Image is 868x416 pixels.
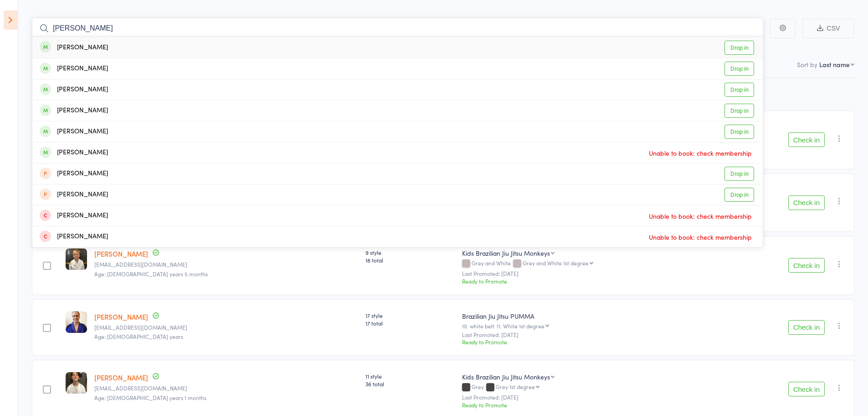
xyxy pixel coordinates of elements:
a: Drop in [724,167,754,181]
label: Sort by [797,60,817,69]
button: Check in [788,382,825,396]
a: [PERSON_NAME] [94,312,148,321]
button: Check in [788,320,825,335]
span: Age: [DEMOGRAPHIC_DATA] years [94,332,183,340]
div: Kids Brazilian Jiu Jitsu Monkeys [462,248,550,258]
div: [PERSON_NAME] [40,190,108,200]
img: image1679980080.png [66,248,87,270]
div: [PERSON_NAME] [40,211,108,221]
div: Ready to Promote [462,277,719,285]
div: Grey and White 1st degree [523,260,589,266]
div: [PERSON_NAME] [40,105,108,116]
div: Ready to Promote [462,338,719,346]
span: Unable to book: check membership [647,230,754,244]
div: Grey [462,384,719,391]
a: Drop in [724,125,754,139]
a: Drop in [724,62,754,76]
a: [PERSON_NAME] [94,373,148,382]
div: 11. White 1st degree [497,323,544,329]
span: 17 total [365,319,454,327]
small: dwb8472@gmail.com [94,385,359,391]
span: Unable to book: check membership [647,209,754,223]
button: Check in [788,132,825,147]
span: 18 total [365,256,454,264]
input: Search by name [32,18,763,39]
a: Drop in [724,41,754,55]
div: Brazilian Jiu Jitsu PUMMA [462,311,719,321]
span: 11 style [365,372,454,380]
div: Kids Brazilian Jiu Jitsu Monkeys [462,372,550,381]
a: [PERSON_NAME] [94,249,148,258]
small: Last Promoted: [DATE] [462,394,719,400]
span: 9 style [365,248,454,256]
img: image1744428716.png [66,311,87,333]
div: [PERSON_NAME] [40,232,108,242]
span: Age: [DEMOGRAPHIC_DATA] years 1 months [94,394,206,401]
span: Unable to book: check membership [647,146,754,160]
span: Age: [DEMOGRAPHIC_DATA] years 5 months [94,270,208,278]
a: Drop in [724,188,754,202]
a: Drop in [724,104,754,118]
div: [PERSON_NAME] [40,63,108,74]
small: Last Promoted: [DATE] [462,270,719,277]
div: [PERSON_NAME] [40,42,108,53]
small: Last Promoted: [DATE] [462,332,719,338]
div: Grey 1st degree [496,384,535,390]
small: cambishop083@gmail.com [94,324,359,331]
button: Check in [788,258,825,273]
button: Check in [788,195,825,210]
div: Last name [819,60,850,69]
div: Grey and White [462,260,719,268]
small: tesssibley@hotmail.com [94,261,359,268]
div: [PERSON_NAME] [40,126,108,137]
div: [PERSON_NAME] [40,169,108,179]
span: 36 total [365,380,454,388]
button: CSV [802,19,854,38]
a: Drop in [724,83,754,97]
div: [PERSON_NAME] [40,147,108,158]
div: [PERSON_NAME] [40,84,108,95]
div: Ready to Promote [462,401,719,409]
span: 17 style [365,311,454,319]
img: image1688540380.png [66,372,87,394]
div: 10. white belt [462,323,719,329]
